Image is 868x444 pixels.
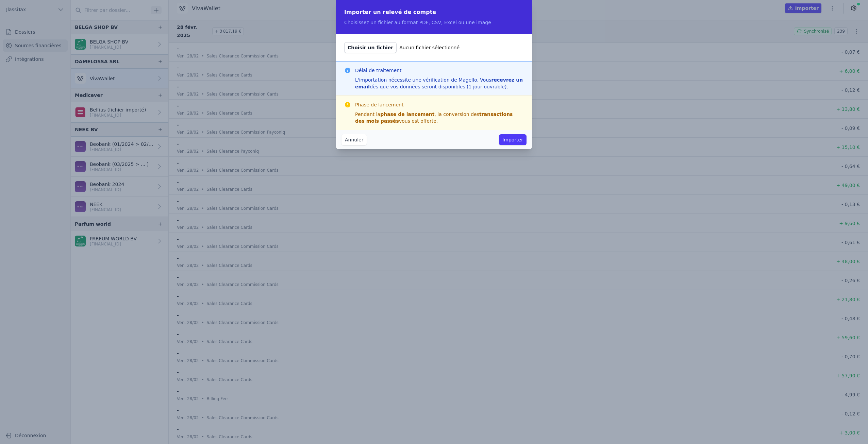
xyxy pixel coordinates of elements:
h3: Délai de traitement [355,67,524,74]
h2: Importer un relevé de compte [344,8,524,16]
strong: phase de lancement [380,112,434,117]
span: Choisir un fichier [344,42,397,53]
p: Choisissez un fichier au format PDF, CSV, Excel ou une image [344,19,524,26]
button: Annuler [341,134,367,145]
span: Aucun fichier sélectionné [399,44,460,51]
div: Pendant la , la conversion des vous est offerte. [355,111,524,124]
h3: Phase de lancement [355,101,524,108]
div: L'importation nécessite une vérification de Magello. Vous dès que vos données seront disponibles ... [355,76,524,90]
button: Importer [499,134,527,145]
